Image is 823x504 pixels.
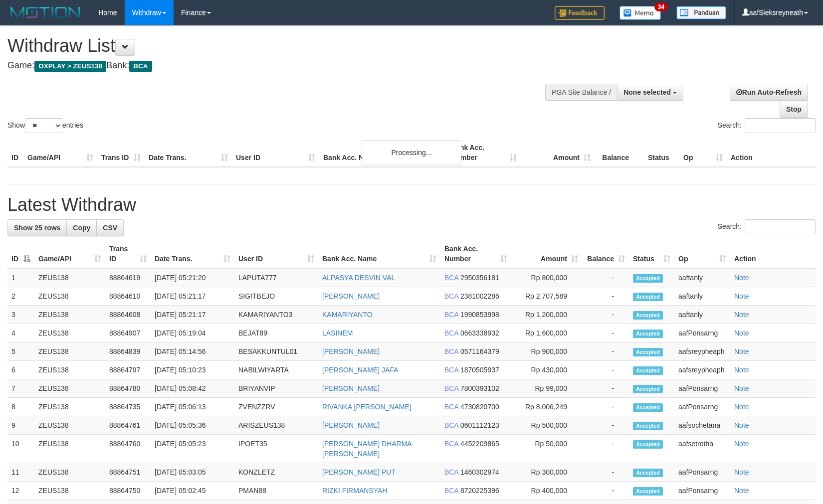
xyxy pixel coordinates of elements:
td: 88864780 [105,379,151,398]
a: Note [734,311,749,319]
span: BCA [444,487,458,495]
span: Copy 4730820700 to clipboard [460,403,499,411]
td: Rp 900,000 [511,342,582,361]
td: KONZLETZ [234,463,318,482]
td: 12 [7,482,34,500]
td: 5 [7,342,34,361]
a: Note [734,329,749,337]
td: IPOET35 [234,435,318,463]
td: ZEUS138 [34,306,105,324]
span: BCA [444,311,458,319]
td: ZEUS138 [34,435,105,463]
td: [DATE] 05:05:23 [151,435,234,463]
td: 11 [7,463,34,482]
th: ID [7,139,23,167]
span: Accepted [633,348,663,356]
td: [DATE] 05:03:05 [151,463,234,482]
a: Note [734,468,749,476]
td: Rp 500,000 [511,416,582,435]
span: Copy 8720225396 to clipboard [460,487,499,495]
td: 8 [7,398,34,416]
span: Accepted [633,330,663,338]
span: Copy 0601112123 to clipboard [460,421,499,429]
td: ZEUS138 [34,268,105,287]
select: Showentries [25,118,62,133]
th: Action [730,240,816,268]
th: Op [679,139,727,167]
td: - [582,379,629,398]
th: Balance: activate to sort column ascending [582,240,629,268]
span: BCA [444,329,458,337]
td: [DATE] 05:02:45 [151,482,234,500]
span: None selected [623,88,671,96]
a: ALPASYA DESVIN VAL [322,274,395,282]
td: [DATE] 05:08:42 [151,379,234,398]
span: Copy 0571164379 to clipboard [460,347,499,355]
span: Accepted [633,385,663,393]
td: ZEUS138 [34,482,105,500]
td: aaftanly [674,306,730,324]
th: Date Trans. [145,139,232,167]
th: Action [727,139,816,167]
td: [DATE] 05:21:17 [151,306,234,324]
span: Accepted [633,293,663,301]
span: Accepted [633,366,663,375]
span: BCA [444,421,458,429]
a: LASINEM [322,329,353,337]
h4: Game: Bank: [7,61,539,71]
span: BCA [444,366,458,374]
td: 88864797 [105,361,151,379]
td: BRIYANVIP [234,379,318,398]
td: - [582,482,629,500]
td: - [582,287,629,306]
td: PMAN88 [234,482,318,500]
td: 3 [7,306,34,324]
a: Note [734,440,749,448]
th: Balance [595,139,644,167]
span: Copy 2381002286 to clipboard [460,292,499,300]
span: BCA [444,274,458,282]
label: Search: [718,118,816,133]
td: 88864907 [105,324,151,342]
a: [PERSON_NAME] JAFA [322,366,398,374]
span: Copy 1870505937 to clipboard [460,366,499,374]
span: Copy 4452209865 to clipboard [460,440,499,448]
td: ZEUS138 [34,324,105,342]
td: - [582,398,629,416]
a: KAMARIYANTO [322,311,373,319]
span: Accepted [633,403,663,412]
a: Note [734,292,749,300]
td: aafPonsarng [674,324,730,342]
a: Note [734,403,749,411]
td: aafsochetana [674,416,730,435]
input: Search: [745,118,816,133]
td: Rp 1,200,000 [511,306,582,324]
span: OXPLAY > ZEUS138 [34,61,106,72]
a: [PERSON_NAME] [322,384,380,392]
a: Note [734,366,749,374]
td: 88864750 [105,482,151,500]
a: [PERSON_NAME] [322,347,380,355]
td: ZVENZZRV [234,398,318,416]
td: aafsetrotha [674,435,730,463]
input: Search: [745,219,816,234]
span: BCA [444,468,458,476]
td: Rp 300,000 [511,463,582,482]
h1: Withdraw List [7,36,539,56]
span: BCA [129,61,152,72]
td: 4 [7,324,34,342]
a: [PERSON_NAME] PUT [322,468,396,476]
td: aafPonsarng [674,463,730,482]
td: - [582,342,629,361]
td: 88864619 [105,268,151,287]
a: Note [734,487,749,495]
img: Button%20Memo.svg [619,6,661,20]
span: CSV [103,224,117,232]
th: Bank Acc. Number: activate to sort column ascending [440,240,511,268]
span: BCA [444,403,458,411]
td: 88864751 [105,463,151,482]
th: Status: activate to sort column ascending [629,240,674,268]
a: RIVANKA [PERSON_NAME] [322,403,411,411]
td: 88864610 [105,287,151,306]
th: Trans ID: activate to sort column ascending [105,240,151,268]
